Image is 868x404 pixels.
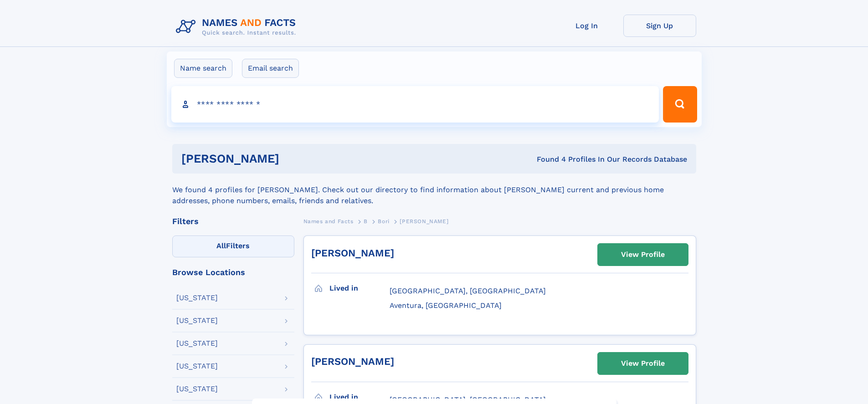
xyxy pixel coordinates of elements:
div: [US_STATE] [176,385,218,393]
a: Log In [550,15,623,37]
div: View Profile [621,353,665,374]
div: [US_STATE] [176,363,218,370]
a: View Profile [598,244,688,266]
div: [US_STATE] [176,340,218,347]
label: Email search [242,59,299,78]
a: Names and Facts [303,215,354,227]
a: Bori [378,215,389,227]
input: search input [171,86,659,123]
a: [PERSON_NAME] [311,356,394,367]
span: Bori [378,218,389,225]
a: Sign Up [623,15,696,37]
h1: [PERSON_NAME] [181,153,408,164]
span: [GEOGRAPHIC_DATA], [GEOGRAPHIC_DATA] [390,286,546,295]
a: B [364,215,368,227]
label: Name search [174,59,232,78]
span: B [364,218,368,225]
span: [GEOGRAPHIC_DATA], [GEOGRAPHIC_DATA] [390,395,546,404]
label: Filters [172,235,294,257]
img: Logo Names and Facts [172,15,303,39]
span: [PERSON_NAME] [400,218,448,225]
button: Search Button [663,86,697,123]
a: [PERSON_NAME] [311,247,394,259]
div: [US_STATE] [176,317,218,324]
h3: Lived in [329,281,390,296]
span: Aventura, [GEOGRAPHIC_DATA] [390,301,502,310]
span: All [216,241,226,250]
div: We found 4 profiles for [PERSON_NAME]. Check out our directory to find information about [PERSON_... [172,174,696,206]
div: Filters [172,217,294,225]
div: Browse Locations [172,268,294,276]
div: [US_STATE] [176,294,218,302]
a: View Profile [598,353,688,374]
div: View Profile [621,244,665,265]
div: Found 4 Profiles In Our Records Database [408,154,687,164]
